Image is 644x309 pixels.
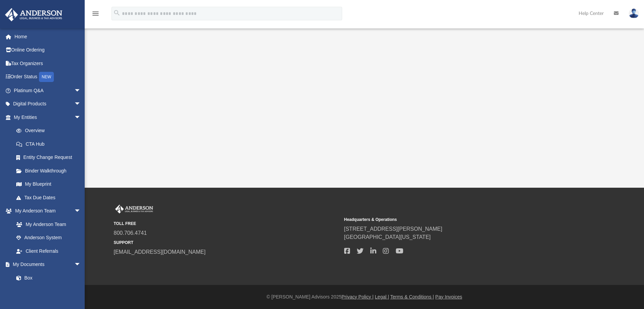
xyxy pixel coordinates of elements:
a: menu [91,13,100,18]
a: [GEOGRAPHIC_DATA][US_STATE] [344,234,431,240]
a: My Anderson Teamarrow_drop_down [5,204,88,218]
span: arrow_drop_down [74,84,88,98]
a: Privacy Policy | [341,294,374,300]
a: Terms & Conditions | [390,294,434,300]
a: Box [9,271,84,285]
img: User Pic [629,8,639,18]
a: Order StatusNEW [5,70,91,84]
a: Platinum Q&Aarrow_drop_down [5,84,91,97]
span: arrow_drop_down [74,97,88,111]
a: My Anderson Team [9,218,84,231]
div: NEW [39,72,54,82]
a: [STREET_ADDRESS][PERSON_NAME] [344,226,442,232]
a: Tax Organizers [5,57,91,70]
a: Meeting Minutes [9,285,88,298]
a: Tax Due Dates [9,191,91,204]
span: arrow_drop_down [74,258,88,272]
div: © [PERSON_NAME] Advisors 2025 [85,293,644,301]
a: 800.706.4741 [114,230,147,236]
a: My Documentsarrow_drop_down [5,258,88,271]
a: Digital Productsarrow_drop_down [5,97,91,111]
a: Entity Change Request [9,151,91,164]
a: Binder Walkthrough [9,164,91,178]
a: Overview [9,124,91,138]
a: Online Ordering [5,43,91,57]
a: Client Referrals [9,244,88,258]
img: Anderson Advisors Platinum Portal [114,205,154,213]
small: TOLL FREE [114,221,339,227]
a: Home [5,30,91,43]
a: [EMAIL_ADDRESS][DOMAIN_NAME] [114,249,206,255]
a: My Entitiesarrow_drop_down [5,110,91,124]
a: Pay Invoices [435,294,462,300]
span: arrow_drop_down [74,110,88,124]
img: Anderson Advisors Platinum Portal [3,8,64,21]
small: Headquarters & Operations [344,217,570,223]
a: Legal | [375,294,389,300]
i: menu [91,9,100,18]
small: SUPPORT [114,240,339,246]
i: search [113,9,121,17]
a: My Blueprint [9,178,88,191]
span: arrow_drop_down [74,204,88,218]
a: CTA Hub [9,137,91,151]
a: Anderson System [9,231,88,245]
